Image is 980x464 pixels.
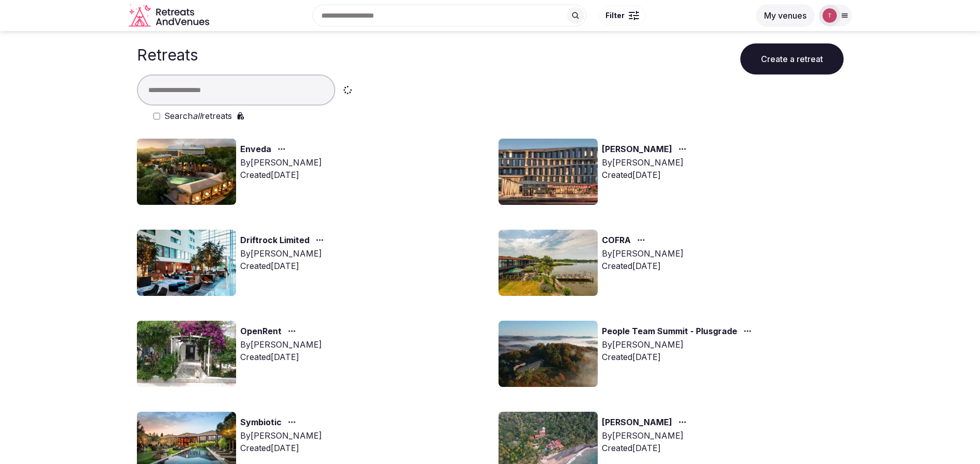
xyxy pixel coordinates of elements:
div: By [PERSON_NAME] [602,247,683,260]
img: Thiago Martins [822,8,837,23]
div: Created [DATE] [602,260,683,272]
span: Filter [605,10,625,21]
a: Visit the homepage [129,4,211,27]
div: By [PERSON_NAME] [240,429,322,442]
a: [PERSON_NAME] [602,143,672,156]
div: By [PERSON_NAME] [240,338,322,351]
a: COFRA [602,234,631,247]
button: Filter [599,6,646,25]
div: Created [DATE] [602,169,691,181]
img: Top retreat image for the retreat: Marit Lloyd [499,139,598,205]
a: Driftrock Limited [240,234,309,247]
h1: Retreats [137,46,198,64]
label: Search retreats [164,110,232,122]
svg: Retreats and Venues company logo [129,4,211,27]
div: Created [DATE] [602,351,756,363]
a: Symbiotic [240,416,282,429]
div: Created [DATE] [240,169,322,181]
div: By [PERSON_NAME] [602,338,756,351]
a: OpenRent [240,325,282,338]
div: By [PERSON_NAME] [240,156,322,169]
div: By [PERSON_NAME] [602,156,691,169]
a: People Team Summit - Plusgrade [602,325,737,338]
div: By [PERSON_NAME] [240,247,328,260]
a: [PERSON_NAME] [602,416,672,429]
img: Top retreat image for the retreat: Enveda [137,139,236,205]
div: Created [DATE] [602,442,691,454]
div: Created [DATE] [240,260,328,272]
img: Top retreat image for the retreat: Driftrock Limited [137,230,236,296]
button: My venues [756,4,815,27]
div: Created [DATE] [240,442,322,454]
img: Top retreat image for the retreat: OpenRent [137,321,236,387]
img: Top retreat image for the retreat: People Team Summit - Plusgrade [499,321,598,387]
div: By [PERSON_NAME] [602,429,691,442]
a: Enveda [240,143,271,156]
a: My venues [756,10,815,21]
button: Create a retreat [740,43,844,74]
div: Created [DATE] [240,351,322,363]
em: all [193,111,201,121]
img: Top retreat image for the retreat: COFRA [499,230,598,296]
